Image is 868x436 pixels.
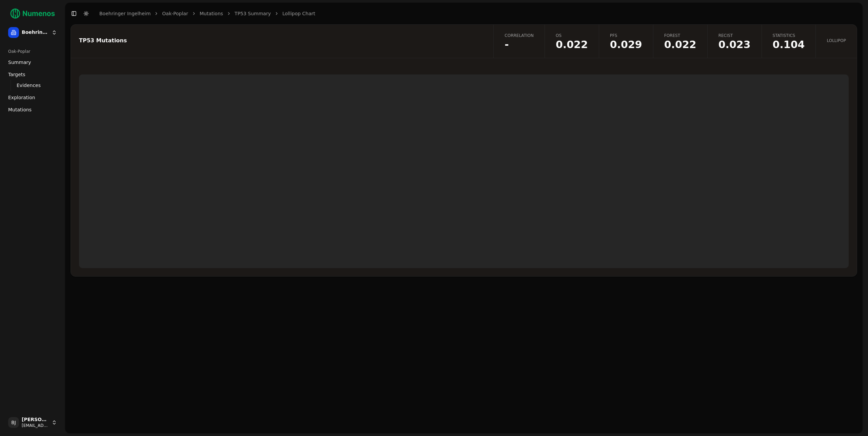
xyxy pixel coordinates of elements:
[610,40,642,50] span: 0.029
[99,10,151,17] a: Boehringer Ingelheim
[99,10,315,17] nav: breadcrumb
[17,82,41,89] span: Evidences
[5,5,60,22] img: Numenos
[5,57,60,68] a: Summary
[707,25,762,58] a: Recist0.023
[815,25,857,58] a: Lollipop
[81,9,91,18] button: Toggle Dark Mode
[8,94,35,101] span: Exploration
[22,29,49,36] span: Boehringer Ingelheim
[545,25,599,58] a: OS0.022
[773,40,805,50] span: 0.104
[14,81,52,90] a: Evidences
[493,25,545,58] a: Correlation-
[827,38,846,43] span: Lollipop
[505,40,534,50] span: -
[22,417,49,423] span: [PERSON_NAME]
[200,10,223,17] a: Mutations
[773,33,805,38] span: Statistics
[8,71,25,78] span: Targets
[8,417,19,428] span: BJ
[599,25,653,58] a: PFS0.029
[556,40,588,50] span: 0.022
[235,10,271,17] a: TP53 Summary
[162,10,188,17] a: Oak-Poplar
[610,33,642,38] span: PFS
[5,92,60,103] a: Exploration
[762,25,816,58] a: Statistics0.104
[22,423,49,428] span: [EMAIL_ADDRESS][PERSON_NAME][DOMAIN_NAME]
[79,38,483,43] div: TP53 Mutations
[8,106,32,113] span: Mutations
[5,24,60,41] button: Boehringer Ingelheim
[69,9,79,18] button: Toggle Sidebar
[664,40,696,50] span: 0.022
[5,104,60,115] a: Mutations
[556,33,588,38] span: OS
[282,10,315,17] a: Lollipop Chart
[5,69,60,80] a: Targets
[718,33,751,38] span: Recist
[718,40,751,50] span: 0.023
[653,25,707,58] a: Forest0.022
[8,59,31,66] span: Summary
[505,33,534,38] span: Correlation
[5,46,60,57] div: Oak-Poplar
[5,414,60,431] button: BJ[PERSON_NAME][EMAIL_ADDRESS][PERSON_NAME][DOMAIN_NAME]
[664,33,696,38] span: Forest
